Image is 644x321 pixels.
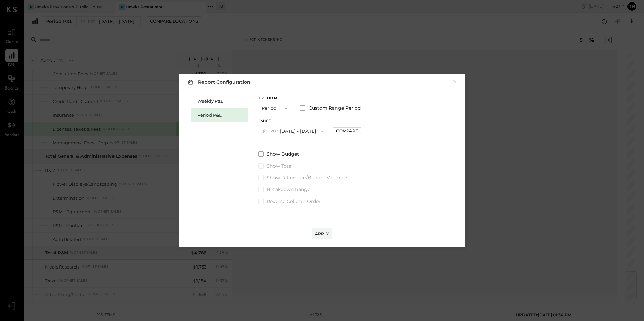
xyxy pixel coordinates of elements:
button: × [452,79,458,85]
div: Compare [336,128,358,134]
h3: Report Configuration [186,78,250,86]
div: Timeframe [258,97,292,100]
div: Period P&L [197,112,245,118]
span: P07 [270,129,280,134]
button: P07[DATE] - [DATE] [258,125,328,137]
span: Breakdown Range [267,186,310,193]
span: Show Difference/Budget Variance [267,174,347,181]
span: Show Total [267,163,293,169]
button: Apply [312,228,332,239]
span: Custom Range Period [309,105,361,111]
button: Period [258,102,292,114]
span: Show Budget [267,151,299,157]
span: Reverse Column Order [267,198,321,205]
button: Compare [333,127,361,134]
div: Apply [315,231,329,237]
div: Range [258,120,328,123]
div: Weekly P&L [197,98,245,104]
